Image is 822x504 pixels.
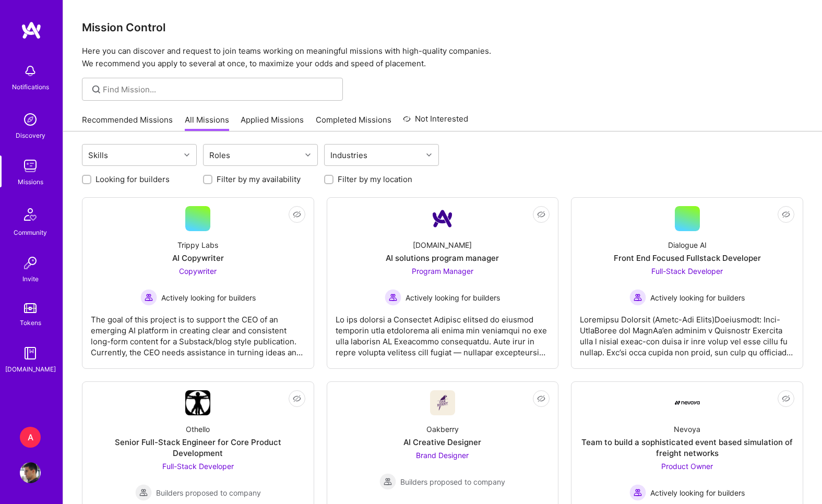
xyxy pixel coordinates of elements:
[172,253,224,263] div: AI Copywriter
[412,267,473,275] span: Program Manager
[403,113,468,131] a: Not Interested
[185,390,210,415] img: Company Logo
[156,487,261,498] span: Builders proposed to company
[18,202,43,227] img: Community
[782,394,790,403] i: icon EyeClosed
[241,114,304,131] a: Applied Missions
[5,364,56,375] div: [DOMAIN_NAME]
[675,401,700,405] img: Company Logo
[17,427,43,448] a: A
[184,152,189,158] i: icon Chevron
[614,253,761,263] div: Front End Focused Fullstack Developer
[185,114,229,131] a: All Missions
[580,437,794,459] div: Team to build a sophisticated event based simulation of freight networks
[91,206,305,360] a: Trippy LabsAI CopywriterCopywriter Actively looking for buildersActively looking for buildersThe ...
[293,394,301,403] i: icon EyeClosed
[82,114,173,131] a: Recommended Missions
[386,253,499,263] div: AI solutions program manager
[674,424,700,435] div: Nevoya
[86,148,111,163] div: Skills
[403,437,481,448] div: AI Creative Designer
[177,239,218,250] div: Trippy Labs
[179,267,217,275] span: Copywriter
[21,21,42,40] img: logo
[379,473,396,490] img: Builders proposed to company
[135,484,152,501] img: Builders proposed to company
[20,343,41,364] img: guide book
[580,306,794,358] div: Loremipsu Dolorsit (Ametc-Adi Elits)Doeiusmodt: Inci-UtlaBoree dol MagnAa’en adminim v Quisnostr ...
[328,148,370,163] div: Industries
[651,267,723,275] span: Full-Stack Developer
[20,155,41,176] img: teamwork
[338,174,412,185] label: Filter by my location
[22,273,39,284] div: Invite
[12,81,49,92] div: Notifications
[17,462,43,483] a: User Avatar
[782,210,790,219] i: icon EyeClosed
[20,462,41,483] img: User Avatar
[537,210,545,219] i: icon EyeClosed
[14,227,47,238] div: Community
[162,462,234,471] span: Full-Stack Developer
[426,424,459,435] div: Oakberry
[293,210,301,219] i: icon EyeClosed
[20,61,41,81] img: bell
[82,45,803,70] p: Here you can discover and request to join teams working on meaningful missions with high-quality ...
[400,476,505,487] span: Builders proposed to company
[24,303,37,313] img: tokens
[668,239,707,250] div: Dialogue AI
[537,394,545,403] i: icon EyeClosed
[661,462,713,471] span: Product Owner
[430,206,455,231] img: Company Logo
[90,83,102,95] i: icon SearchGrey
[416,451,469,460] span: Brand Designer
[20,253,41,273] img: Invite
[140,289,157,306] img: Actively looking for builders
[580,206,794,360] a: Dialogue AIFront End Focused Fullstack DeveloperFull-Stack Developer Actively looking for builder...
[629,484,646,501] img: Actively looking for builders
[207,148,233,163] div: Roles
[336,306,550,358] div: Lo ips dolorsi a Consectet Adipisc elitsed do eiusmod temporin utla etdolorema ali enima min veni...
[20,427,41,448] div: A
[316,114,391,131] a: Completed Missions
[16,130,45,141] div: Discovery
[217,174,301,185] label: Filter by my availability
[18,176,43,187] div: Missions
[186,424,210,435] div: Othello
[650,487,745,498] span: Actively looking for builders
[96,174,170,185] label: Looking for builders
[629,289,646,306] img: Actively looking for builders
[161,292,256,303] span: Actively looking for builders
[91,306,305,358] div: The goal of this project is to support the CEO of an emerging AI platform in creating clear and c...
[82,21,803,34] h3: Mission Control
[305,152,311,158] i: icon Chevron
[650,292,745,303] span: Actively looking for builders
[413,239,472,250] div: [DOMAIN_NAME]
[336,206,550,360] a: Company Logo[DOMAIN_NAME]AI solutions program managerProgram Manager Actively looking for builder...
[103,84,335,95] input: Find Mission...
[20,109,41,130] img: discovery
[385,289,401,306] img: Actively looking for builders
[430,390,455,415] img: Company Logo
[426,152,432,158] i: icon Chevron
[91,437,305,459] div: Senior Full-Stack Engineer for Core Product Development
[406,292,500,303] span: Actively looking for builders
[20,317,41,328] div: Tokens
